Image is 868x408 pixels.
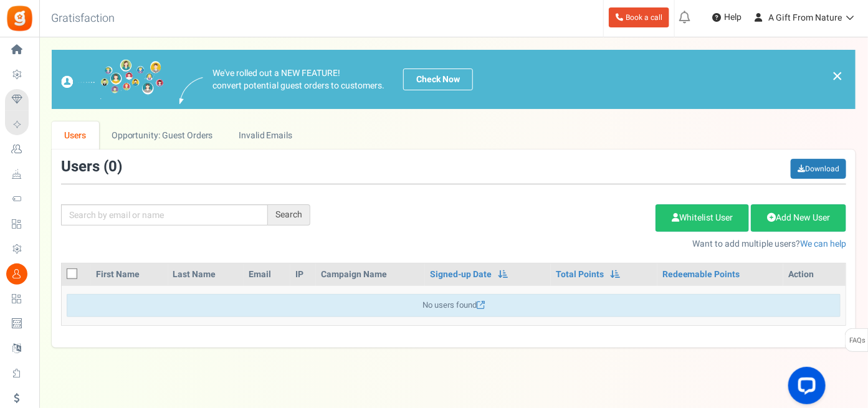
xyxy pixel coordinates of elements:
img: images [179,77,203,104]
a: Invalid Emails [226,121,305,149]
th: Campaign Name [316,263,425,286]
div: Search [268,204,310,225]
a: We can help [800,237,846,250]
span: 0 [108,156,117,178]
span: FAQs [849,329,866,353]
img: Gratisfaction [6,4,34,32]
input: Search by email or name [61,204,268,225]
th: IP [290,263,317,286]
p: Want to add multiple users? [329,238,846,250]
a: Whitelist User [656,204,749,232]
img: images [61,59,164,100]
span: A Gift From Nature [768,11,842,24]
th: Email [244,263,290,286]
th: Last Name [168,263,244,286]
a: Add New User [751,204,846,232]
h3: Users ( ) [61,159,122,175]
a: Total Points [556,268,604,281]
h3: Gratisfaction [37,6,128,31]
div: No users found [67,294,841,317]
a: Check Now [403,69,473,90]
a: Users [52,121,99,149]
span: Help [721,11,742,24]
a: Opportunity: Guest Orders [99,121,226,149]
a: × [832,69,843,83]
a: Redeemable Points [662,268,740,281]
a: Signed-up Date [430,268,492,281]
a: Book a call [609,7,669,27]
th: Action [783,263,846,286]
th: First Name [91,263,168,286]
a: Download [791,159,846,179]
a: Help [707,7,746,27]
p: We've rolled out a NEW FEATURE! convert potential guest orders to customers. [212,67,384,92]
